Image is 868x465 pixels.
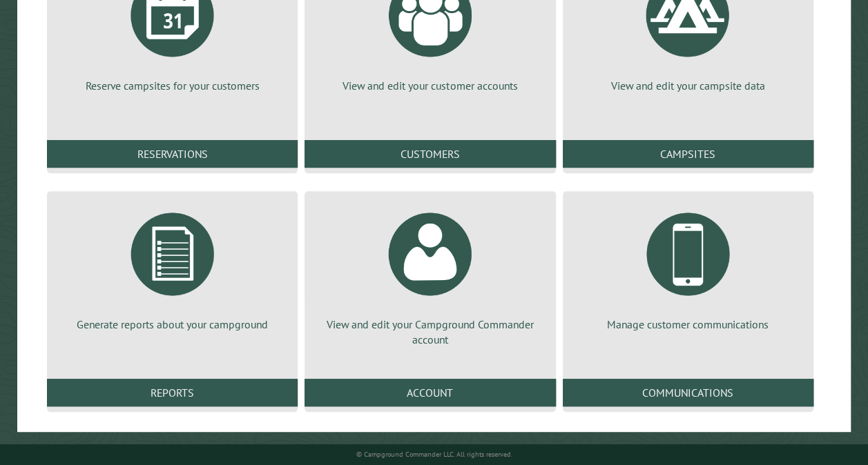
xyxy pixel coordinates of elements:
[305,379,555,406] a: Account
[579,202,797,332] a: Manage customer communications
[321,317,539,348] p: View and edit your Campground Commander account
[563,140,813,168] a: Campsites
[305,140,555,168] a: Customers
[47,140,298,168] a: Reservations
[579,78,797,93] p: View and edit your campsite data
[64,317,281,332] p: Generate reports about your campground
[64,78,281,93] p: Reserve campsites for your customers
[64,202,281,332] a: Generate reports about your campground
[321,202,539,348] a: View and edit your Campground Commander account
[563,379,813,406] a: Communications
[47,379,298,406] a: Reports
[579,317,797,332] p: Manage customer communications
[356,450,512,459] small: © Campground Commander LLC. All rights reserved.
[321,78,539,93] p: View and edit your customer accounts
